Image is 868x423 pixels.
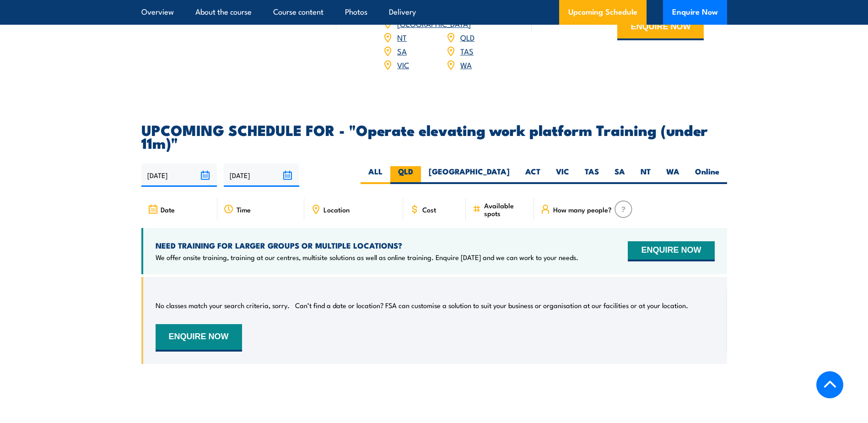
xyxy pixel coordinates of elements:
h4: NEED TRAINING FOR LARGER GROUPS OR MULTIPLE LOCATIONS? [156,240,578,250]
a: QLD [460,32,474,43]
input: To date [224,163,299,187]
span: How many people? [553,206,612,213]
button: ENQUIRE NOW [628,241,714,261]
input: From date [141,163,217,187]
label: NT [633,166,658,184]
label: [GEOGRAPHIC_DATA] [421,166,518,184]
button: ENQUIRE NOW [617,16,704,40]
span: Date [161,206,175,213]
a: TAS [460,45,474,56]
p: We offer onsite training, training at our centres, multisite solutions as well as online training... [156,253,578,262]
a: WA [460,59,472,70]
label: ACT [518,166,548,184]
p: No classes match your search criteria, sorry. [156,301,290,310]
button: ENQUIRE NOW [156,324,242,352]
label: WA [658,166,687,184]
a: VIC [397,59,409,70]
span: Available spots [484,201,528,217]
label: QLD [390,166,421,184]
a: NT [397,32,407,43]
span: Cost [422,206,436,213]
span: Location [323,206,350,213]
label: VIC [548,166,577,184]
h2: UPCOMING SCHEDULE FOR - "Operate elevating work platform Training (under 11m)" [141,123,727,149]
label: TAS [577,166,607,184]
label: SA [607,166,633,184]
p: Can’t find a date or location? FSA can customise a solution to suit your business or organisation... [295,301,688,310]
label: Online [687,166,727,184]
label: ALL [361,166,390,184]
a: SA [397,45,407,56]
span: Time [237,206,251,213]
